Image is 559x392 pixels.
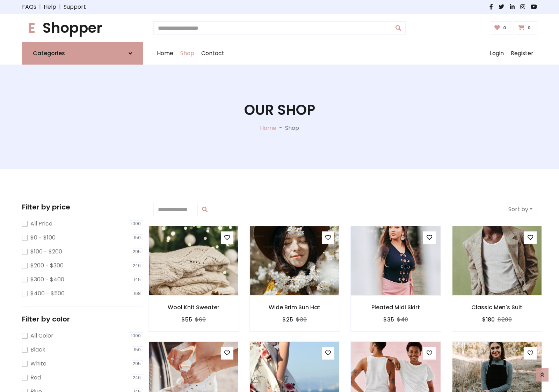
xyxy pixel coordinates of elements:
[132,290,143,297] span: 168
[526,25,532,31] span: 0
[22,42,143,65] a: Categories
[22,203,143,211] h5: Filter by price
[504,203,537,216] button: Sort by
[285,124,299,132] p: Shop
[22,20,143,36] h1: Shopper
[486,42,507,65] a: Login
[30,346,45,354] label: Black
[129,332,143,339] span: 1000
[30,220,52,228] label: All Price
[30,261,64,270] label: $200 - $300
[276,124,285,132] p: -
[30,289,65,298] label: $400 - $500
[195,316,206,324] del: $60
[153,42,177,65] a: Home
[244,102,315,118] h1: Our Shop
[64,3,86,11] a: Support
[482,316,495,323] h6: $180
[296,316,307,324] del: $30
[148,304,239,311] h6: Wool Knit Sweater
[181,316,192,323] h6: $55
[131,248,143,255] span: 295
[132,346,143,353] span: 150
[22,20,143,36] a: EShopper
[514,21,537,35] a: 0
[131,360,143,367] span: 295
[30,275,64,284] label: $300 - $400
[131,374,143,381] span: 246
[351,304,441,311] h6: Pleated Midi Skirt
[30,360,46,368] label: White
[30,234,56,242] label: $0 - $100
[22,3,36,11] a: FAQs
[501,25,508,31] span: 0
[490,21,513,35] a: 0
[282,316,293,323] h6: $25
[22,315,143,323] h5: Filter by color
[30,247,62,256] label: $100 - $200
[452,304,542,311] h6: Classic Men's Suit
[56,3,64,11] span: |
[44,3,56,11] a: Help
[33,50,65,57] h6: Categories
[397,316,408,324] del: $40
[383,316,394,323] h6: $35
[131,262,143,269] span: 246
[260,124,276,132] a: Home
[22,18,41,38] span: E
[132,234,143,241] span: 150
[30,373,41,382] label: Red
[198,42,228,65] a: Contact
[507,42,537,65] a: Register
[177,42,198,65] a: Shop
[250,304,340,311] h6: Wide Brim Sun Hat
[30,332,53,340] label: All Color
[36,3,44,11] span: |
[132,276,143,283] span: 145
[129,220,143,227] span: 1000
[498,316,512,324] del: $200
